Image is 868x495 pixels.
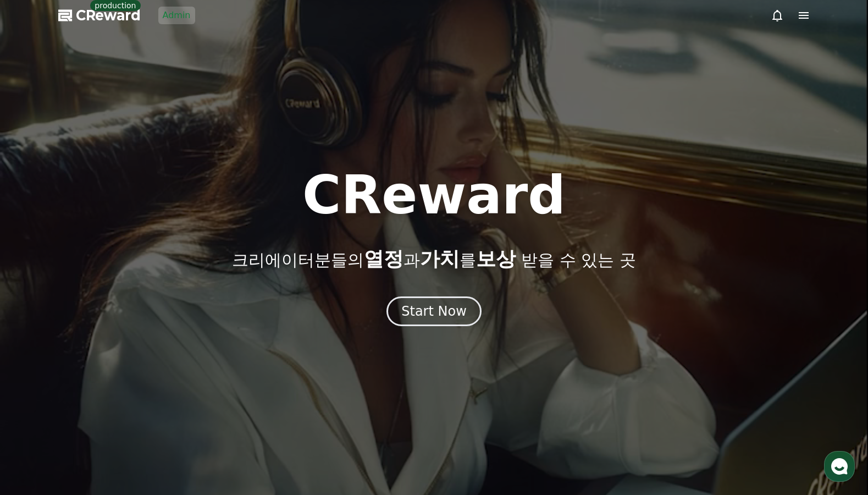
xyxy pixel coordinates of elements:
a: Start Now [386,307,482,318]
span: 가치 [420,248,460,270]
span: 보상 [476,248,516,270]
p: 크리에이터분들의 과 를 받을 수 있는 곳 [232,248,635,270]
span: 열정 [364,248,403,270]
button: Start Now [386,296,482,326]
a: CReward [58,7,141,24]
a: Admin [158,7,195,24]
h1: CReward [302,169,566,222]
div: Start Now [401,302,467,320]
span: CReward [76,7,141,24]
